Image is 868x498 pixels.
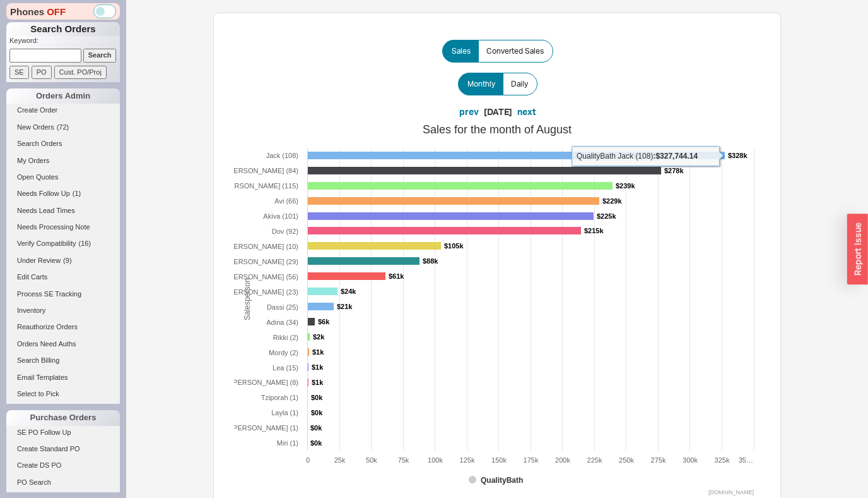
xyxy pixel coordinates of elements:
tspan: Miri (1) [277,439,298,447]
tspan: $0k [310,439,322,447]
tspan: 35… [739,456,753,464]
button: next [517,106,536,118]
tspan: $239k [616,182,635,190]
a: Open Quotes [6,171,120,184]
a: Select to Pick [6,387,120,401]
a: Verify Compatibility(16) [6,237,120,250]
text: 0 [306,456,310,464]
span: Needs Follow Up [17,190,70,197]
tspan: Lea (15) [273,364,298,372]
div: Orders Admin [6,88,120,104]
text: 225k [587,456,602,464]
tspan: Akiva (101) [264,212,299,220]
text: 325k [715,456,730,464]
text: 100k [428,456,443,464]
text: 250k [619,456,634,464]
a: Search Orders [6,137,120,150]
a: Process SE Tracking [6,288,120,301]
tspan: [PERSON_NAME] (23) [227,288,298,296]
tspan: $1k [312,363,324,371]
tspan: $105k [444,242,464,250]
tspan: Salesperson [243,278,252,320]
div: Purchase Orders [6,410,120,425]
tspan: Adina (34) [266,319,298,326]
span: ( 72 ) [57,123,69,131]
button: prev [459,106,479,118]
a: Email Templates [6,371,120,384]
tspan: $2k [313,333,325,341]
tspan: $1k [312,348,324,356]
span: OFF [47,5,66,18]
tspan: $0k [311,394,323,401]
a: Needs Processing Note [6,221,120,234]
tspan: Layla (1) [271,409,298,416]
span: Daily [511,79,528,89]
a: Create Standard PO [6,442,120,456]
tspan: Dov (92) [272,228,298,235]
a: SE PO Follow Up [6,426,120,439]
a: Edit Carts [6,270,120,284]
text: 125k [460,456,475,464]
a: Under Review(9) [6,254,120,267]
a: Orders Need Auths [6,337,120,351]
text: [DOMAIN_NAME] [708,489,754,495]
text: 50k [366,456,377,464]
span: Verify Compatibility [17,240,76,247]
tspan: Avi (66) [275,197,299,205]
a: Needs Lead Times [6,204,120,217]
tspan: $225k [597,212,616,220]
tspan: $88k [423,257,438,265]
tspan: $278k [664,167,684,174]
tspan: $229k [602,197,622,205]
a: Search Billing [6,354,120,367]
tspan: $6k [318,318,330,325]
input: Cust. PO/Proj [54,66,107,79]
text: 300k [683,456,698,464]
tspan: [PERSON_NAME] (115) [223,182,298,190]
tspan: [PERSON_NAME] (8) [231,379,298,386]
input: Search [83,49,117,62]
tspan: $24k [341,288,356,295]
span: ( 1 ) [73,190,81,197]
input: PO [32,66,52,79]
span: Needs Processing Note [17,223,90,231]
a: My Orders [6,154,120,167]
tspan: $328k [728,152,748,159]
a: PO Search [6,476,120,489]
p: Keyword: [9,36,120,49]
tspan: [PERSON_NAME] (84) [227,167,298,174]
tspan: $21k [337,303,353,310]
text: 200k [555,456,570,464]
tspan: Rikki (2) [273,334,298,341]
tspan: Mordy (2) [269,349,298,356]
tspan: $1k [312,379,324,386]
a: Inventory [6,304,120,317]
a: Create DS PO [6,459,120,472]
text: 175k [524,456,539,464]
div: Phones [6,3,120,20]
text: 75k [398,456,409,464]
span: Process SE Tracking [17,290,81,298]
tspan: Tziporah (1) [261,394,298,401]
a: New Orders(72) [6,121,120,134]
span: Under Review [17,257,61,264]
tspan: Jack (108) [266,152,298,159]
tspan: QualityBath [481,476,523,485]
span: Converted Sales [486,46,544,56]
span: ( 16 ) [79,240,91,247]
tspan: [PERSON_NAME] (1) [231,424,298,432]
a: Create Order [6,104,120,117]
tspan: $215k [584,227,604,234]
a: Reauthorize Orders [6,320,120,334]
span: Monthly [467,79,495,89]
a: Needs Follow Up(1) [6,187,120,200]
span: New Orders [17,123,54,131]
input: SE [9,66,29,79]
text: 25k [334,456,346,464]
span: ( 9 ) [63,257,71,264]
tspan: $0k [310,424,322,432]
text: 275k [651,456,666,464]
tspan: Dassi (25) [267,303,298,311]
tspan: $61k [389,272,404,280]
span: Sales [452,46,471,56]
